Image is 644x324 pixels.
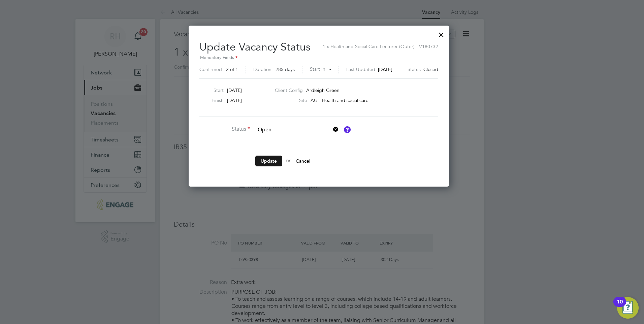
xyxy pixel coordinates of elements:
label: Duration [253,66,271,72]
label: Site [275,97,307,103]
span: [DATE] [227,87,242,93]
button: Update [255,156,282,166]
span: - [329,66,331,72]
span: [DATE] [227,97,242,103]
span: 2 of 1 [226,66,238,72]
button: Cancel [290,156,316,166]
span: Ardleigh Green [306,87,340,93]
label: Finish [197,97,224,103]
li: or [199,156,401,173]
label: Status [408,66,421,72]
div: 10 [617,302,623,311]
label: Client Config [275,87,303,93]
span: Closed [423,66,438,72]
input: Select one [255,125,339,135]
div: Mandatory Fields [199,54,438,62]
label: Start In [310,65,325,73]
span: 285 days [276,66,295,72]
label: Confirmed [199,66,222,72]
button: Vacancy Status Definitions [344,126,351,133]
label: Start [197,87,224,93]
button: Open Resource Center, 10 new notifications [617,297,639,319]
label: Status [199,126,250,133]
h2: Update Vacancy Status [199,35,438,76]
span: 1 x Health and Social Care Lecturer (Outer) - V180732 [323,40,438,50]
span: [DATE] [378,66,392,72]
span: AG - Health and social care [311,97,368,103]
label: Last Updated [346,66,375,72]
